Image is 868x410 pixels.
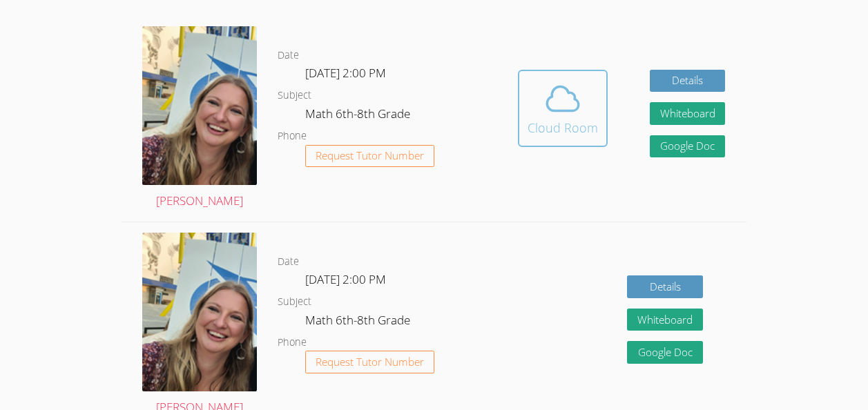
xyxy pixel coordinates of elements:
[305,145,434,168] button: Request Tutor Number
[142,233,257,391] img: sarah.png
[518,70,608,147] button: Cloud Room
[278,293,311,311] dt: Subject
[142,26,257,185] img: sarah.png
[650,135,726,158] a: Google Doc
[278,334,307,351] dt: Phone
[316,150,424,161] span: Request Tutor Number
[627,341,703,364] a: Google Doc
[627,309,703,331] button: Whiteboard
[528,118,598,137] div: Cloud Room
[305,311,413,334] dd: Math 6th-8th Grade
[627,275,703,298] a: Details
[650,102,726,125] button: Whiteboard
[142,26,257,211] a: [PERSON_NAME]
[316,357,424,367] span: Request Tutor Number
[278,128,307,145] dt: Phone
[278,47,299,64] dt: Date
[305,271,386,287] span: [DATE] 2:00 PM
[278,87,311,104] dt: Subject
[305,351,434,373] button: Request Tutor Number
[278,253,299,271] dt: Date
[305,104,413,128] dd: Math 6th-8th Grade
[305,65,386,81] span: [DATE] 2:00 PM
[650,70,726,92] a: Details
